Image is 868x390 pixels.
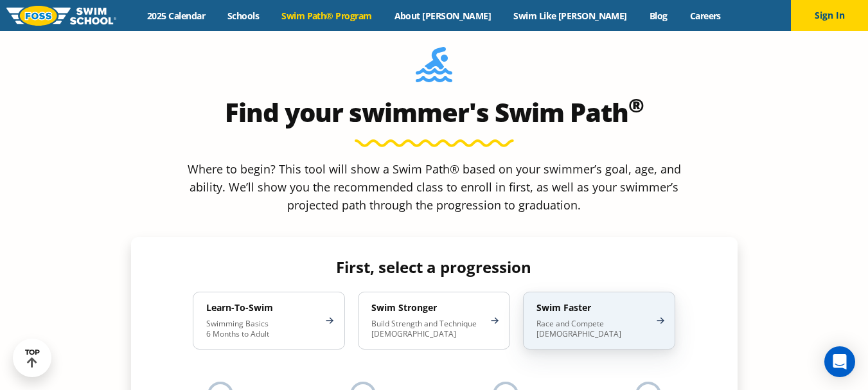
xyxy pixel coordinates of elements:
[206,302,319,314] h4: Learn-To-Swim
[131,97,738,128] h2: Find your swimmer's Swim Path
[270,10,383,22] a: Swim Path® Program
[383,10,502,22] a: About [PERSON_NAME]
[416,47,452,91] img: Foss-Location-Swimming-Pool-Person.svg
[25,348,40,368] div: TOP
[182,258,686,276] h4: First, select a progression
[638,10,678,22] a: Blog
[536,319,649,339] p: Race and Compete [DEMOGRAPHIC_DATA]
[678,10,732,22] a: Careers
[502,10,639,22] a: Swim Like [PERSON_NAME]
[182,160,686,214] p: Where to begin? This tool will show a Swim Path® based on your swimmer’s goal, age, and ability. ...
[536,302,649,314] h4: Swim Faster
[824,346,855,377] div: Open Intercom Messenger
[217,10,270,22] a: Schools
[136,10,217,22] a: 2025 Calendar
[628,92,644,118] sup: ®
[371,319,484,339] p: Build Strength and Technique [DEMOGRAPHIC_DATA]
[206,319,319,339] p: Swimming Basics 6 Months to Adult
[6,6,116,26] img: FOSS Swim School Logo
[371,302,484,314] h4: Swim Stronger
